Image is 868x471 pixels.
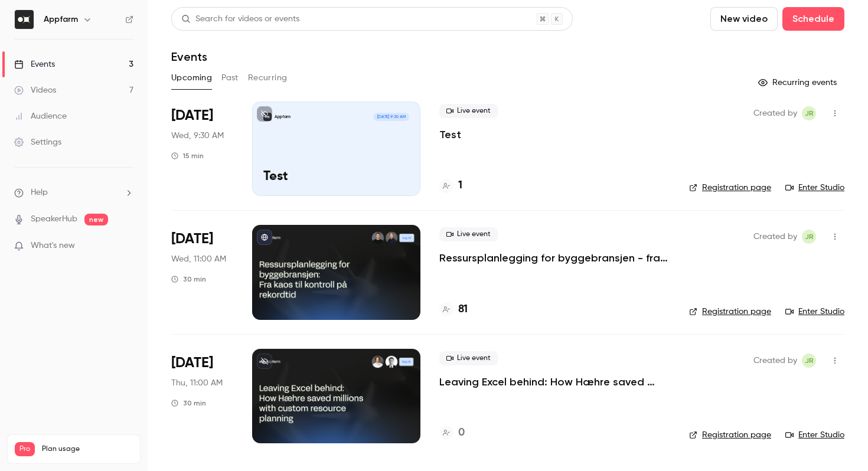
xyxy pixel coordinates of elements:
[439,227,498,241] span: Live event
[15,442,35,456] span: Pro
[710,7,778,31] button: New video
[753,354,797,368] span: Created by
[782,7,844,31] button: Schedule
[171,68,212,87] button: Upcoming
[373,113,409,121] span: [DATE] 9:30 AM
[439,375,670,389] a: Leaving Excel behind: How Hæhre saved millions with a custom resource planner
[458,302,468,318] h4: 81
[753,73,844,92] button: Recurring events
[753,106,797,120] span: Created by
[31,187,48,199] span: Help
[802,230,816,244] span: Julie Remen
[44,14,78,25] h6: Appfarm
[439,251,670,265] a: Ressursplanlegging for byggebransjen - fra kaos til kontroll på rekordtid
[439,302,468,318] a: 81
[439,178,462,194] a: 1
[171,225,233,319] div: Aug 20 Wed, 11:00 AM (Europe/Oslo)
[458,425,465,441] h4: 0
[802,106,816,120] span: Julie Remen
[805,106,814,120] span: JR
[439,127,461,142] a: Test
[753,230,797,244] span: Created by
[689,306,771,318] a: Registration page
[15,10,34,29] img: Appfarm
[171,106,213,125] span: [DATE]
[221,68,239,87] button: Past
[785,182,844,194] a: Enter Studio
[14,58,55,70] div: Events
[84,214,108,225] span: new
[439,104,498,118] span: Live event
[252,102,420,196] a: TestAppfarm[DATE] 9:30 AMTest
[119,241,133,251] iframe: Noticeable Trigger
[171,230,213,248] span: [DATE]
[171,354,213,372] span: [DATE]
[171,50,207,64] h1: Events
[458,178,462,194] h4: 1
[171,253,226,265] span: Wed, 11:00 AM
[171,377,223,389] span: Thu, 11:00 AM
[689,182,771,194] a: Registration page
[785,306,844,318] a: Enter Studio
[785,429,844,441] a: Enter Studio
[14,84,56,96] div: Videos
[439,425,465,441] a: 0
[31,213,77,225] a: SpeakerHub
[248,68,288,87] button: Recurring
[171,102,233,196] div: Aug 20 Wed, 9:30 AM (Europe/Oslo)
[689,429,771,441] a: Registration page
[14,110,67,122] div: Audience
[171,274,206,284] div: 30 min
[181,13,299,25] div: Search for videos or events
[171,349,233,443] div: Sep 18 Thu, 11:00 AM (Europe/Oslo)
[171,130,224,142] span: Wed, 9:30 AM
[14,187,133,199] li: help-dropdown-opener
[805,230,814,244] span: JR
[439,351,498,365] span: Live event
[275,114,291,120] p: Appfarm
[42,444,133,454] span: Plan usage
[171,398,206,408] div: 30 min
[31,240,75,252] span: What's new
[805,354,814,368] span: JR
[802,354,816,368] span: Julie Remen
[171,151,204,161] div: 15 min
[14,136,61,148] div: Settings
[263,169,409,185] p: Test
